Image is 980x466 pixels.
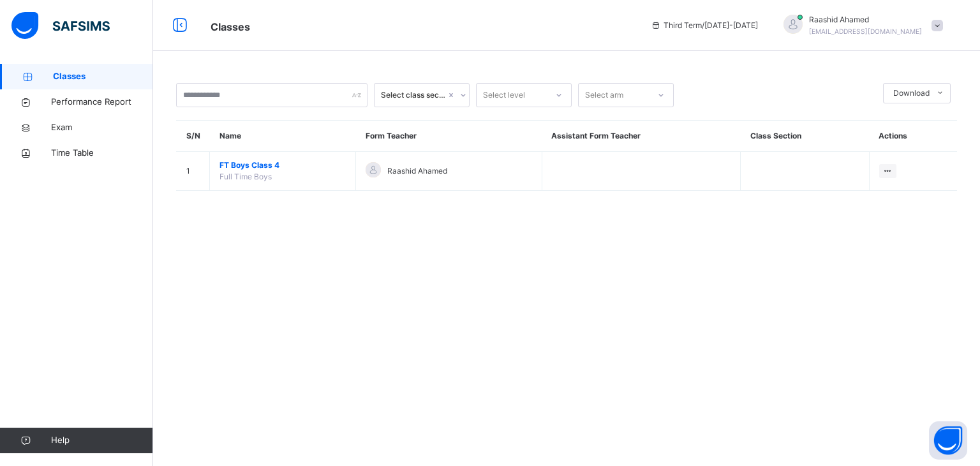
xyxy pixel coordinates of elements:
[651,20,758,31] span: session/term information
[53,70,153,83] span: Classes
[51,96,153,109] span: Performance Report
[51,434,152,447] span: Help
[387,165,447,177] span: Raashid Ahamed
[585,83,623,107] div: Select arm
[869,121,957,152] th: Actions
[809,27,922,35] span: [EMAIL_ADDRESS][DOMAIN_NAME]
[177,121,210,152] th: S/N
[210,121,356,152] th: Name
[51,147,153,160] span: Time Table
[381,89,446,101] div: Select class section
[11,12,110,39] img: safsims
[219,172,272,181] span: Full Time Boys
[542,121,741,152] th: Assistant Form Teacher
[211,20,250,33] span: Classes
[893,87,930,99] span: Download
[483,83,525,107] div: Select level
[809,14,922,26] span: Raashid Ahamed
[356,121,542,152] th: Form Teacher
[219,160,346,171] span: FT Boys Class 4
[741,121,870,152] th: Class Section
[929,421,967,460] button: Open asap
[51,121,153,134] span: Exam
[771,14,949,37] div: RaashidAhamed
[177,152,210,191] td: 1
